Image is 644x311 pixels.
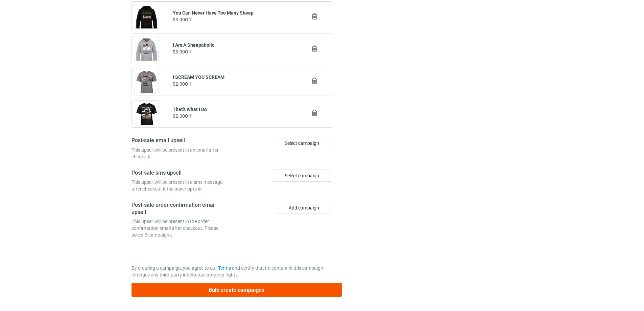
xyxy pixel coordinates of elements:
h4: Post-sale order confirmation email upsell [132,202,230,216]
div: Select campaign [273,137,331,149]
button: Bulk create campaigns [132,283,342,297]
div: This upsell will be present in a sms message after checkout if the buyer opts in. [132,179,230,192]
div: This upsell will be present in the order confirmation email after checkout. Please select 3 campa... [132,218,230,238]
div: $2.00 Off [173,113,291,119]
a: Terms [218,265,231,271]
div: This upsell will be present in an email after checkout. [132,147,230,160]
b: You Can Never Have Too Many Sheep [173,10,254,16]
p: By creating a campaign, you agree to our and certify that no content in this campaign infringes a... [132,265,332,278]
b: That's What I Do [173,107,207,112]
h4: Post-sale sms upsell [132,170,230,177]
button: Add campaign [277,202,331,214]
div: Select campaign [273,170,331,182]
div: $3.00 Off [173,16,291,23]
div: $2.00 Off [173,81,291,87]
b: I SCREAM YOU SCREAM [173,74,224,80]
div: $3.00 Off [173,48,291,55]
b: I Am A Sheepaholic [173,42,214,48]
h4: Post-sale email upsell [132,137,230,144]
